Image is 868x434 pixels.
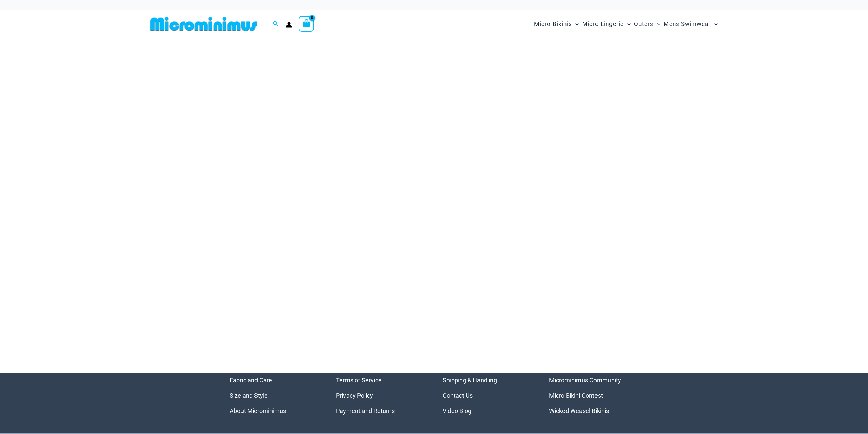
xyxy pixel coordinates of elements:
[336,373,426,419] nav: Menu
[336,392,373,399] a: Privacy Policy
[653,15,660,33] span: Menu Toggle
[443,392,473,399] a: Contact Us
[549,392,603,399] a: Micro Bikini Contest
[632,14,662,34] a: OutersMenu ToggleMenu Toggle
[582,15,624,33] span: Micro Lingerie
[230,373,319,419] aside: Footer Widget 1
[549,373,639,419] nav: Menu
[443,373,532,419] nav: Menu
[336,407,395,415] a: Payment and Returns
[624,15,631,33] span: Menu Toggle
[634,15,653,33] span: Outers
[534,15,572,33] span: Micro Bikinis
[549,373,639,419] aside: Footer Widget 4
[549,407,609,415] a: Wicked Weasel Bikinis
[286,22,292,28] a: Account icon link
[230,373,319,419] nav: Menu
[230,407,286,415] a: About Microminimus
[580,14,632,34] a: Micro LingerieMenu ToggleMenu Toggle
[230,392,268,399] a: Size and Style
[711,15,718,33] span: Menu Toggle
[336,373,426,419] aside: Footer Widget 2
[230,377,272,384] a: Fabric and Care
[273,20,279,28] a: Search icon link
[148,16,260,32] img: MM SHOP LOGO FLAT
[549,377,621,384] a: Microminimus Community
[572,15,579,33] span: Menu Toggle
[532,14,580,34] a: Micro BikinisMenu ToggleMenu Toggle
[443,407,471,415] a: Video Blog
[664,15,711,33] span: Mens Swimwear
[662,14,719,34] a: Mens SwimwearMenu ToggleMenu Toggle
[443,373,532,419] aside: Footer Widget 3
[336,377,382,384] a: Terms of Service
[531,13,721,36] nav: Site Navigation
[299,16,314,32] a: View Shopping Cart, empty
[443,377,497,384] a: Shipping & Handling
